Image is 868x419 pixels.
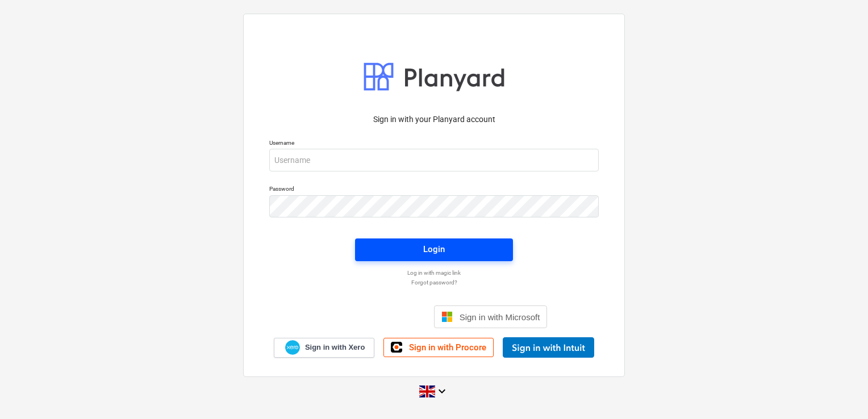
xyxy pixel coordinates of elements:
a: Forgot password? [264,279,604,286]
button: Login [355,238,513,261]
iframe: Chat Widget [811,364,868,419]
span: Sign in with Procore [409,342,486,353]
img: Microsoft logo [441,311,453,322]
span: Sign in with Microsoft [460,312,540,322]
input: Username [269,149,599,171]
a: Log in with magic link [264,269,604,276]
iframe: Sign in with Google Button [315,304,431,329]
p: Sign in with your Planyard account [269,114,599,125]
i: keyboard_arrow_down [435,384,449,398]
img: Xero logo [285,340,300,355]
p: Password [269,185,599,195]
div: Login [423,242,445,257]
a: Sign in with Xero [274,338,375,358]
a: Sign in with Procore [383,338,494,357]
span: Sign in with Xero [305,342,365,353]
p: Username [269,139,599,149]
